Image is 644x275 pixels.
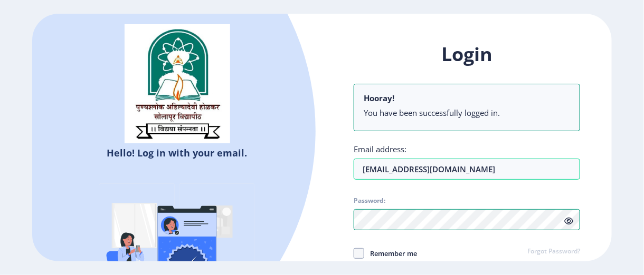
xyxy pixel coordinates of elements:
[354,144,406,154] label: Email address:
[364,247,417,260] span: Remember me
[354,159,580,180] input: Email address
[125,24,230,143] img: sulogo.png
[364,93,394,103] b: Hooray!
[354,197,385,205] label: Password:
[354,42,580,67] h1: Login
[364,107,570,118] li: You have been successfully logged in.
[527,247,580,257] a: Forgot Password?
